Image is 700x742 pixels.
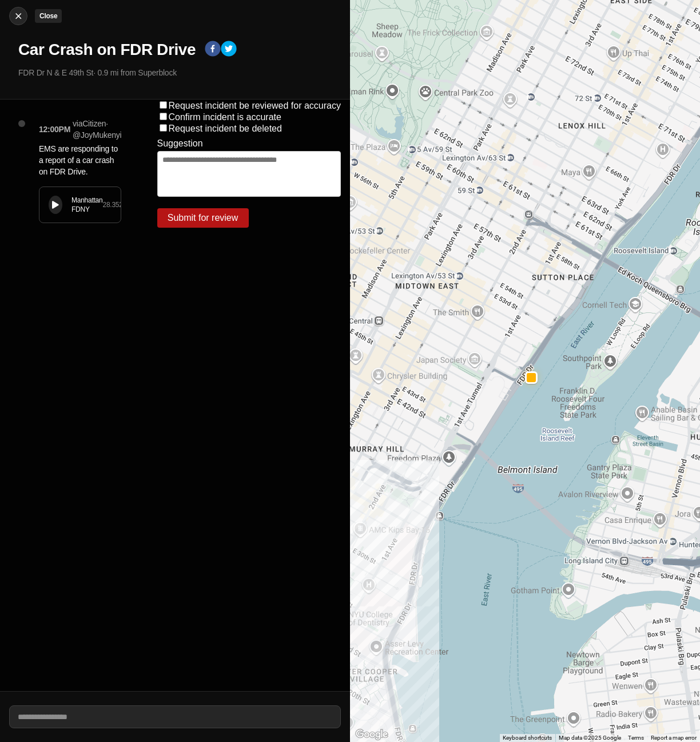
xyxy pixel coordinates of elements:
[169,112,281,122] label: Confirm incident is accurate
[18,39,196,60] h1: Car Crash on FDR Drive
[628,735,644,741] a: Terms (opens in new tab)
[651,735,697,741] a: Report a map error
[71,196,102,214] div: Manhattan FDNY
[39,143,121,177] p: EMS are responding to a report of a car crash on FDR Drive.
[18,67,341,78] p: FDR Dr N & E 49th St · 0.9 mi from Superblock
[13,10,24,22] img: cancel
[39,124,70,135] p: 12:00PM
[169,124,282,133] label: Request incident be deleted
[353,727,391,742] a: Open this area in Google Maps (opens a new window)
[39,12,57,20] small: Close
[503,734,552,742] button: Keyboard shortcuts
[9,7,27,25] button: cancelClose
[102,200,126,209] div: 28.352 s
[169,101,341,110] label: Request incident be reviewed for accuracy
[353,727,391,742] img: Google
[73,118,121,141] p: via Citizen · @ JoyMukenyi
[559,735,621,741] span: Map data ©2025 Google
[205,41,221,59] button: facebook
[157,138,203,149] label: Suggestion
[157,208,249,228] button: Submit for review
[221,41,237,59] button: twitter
